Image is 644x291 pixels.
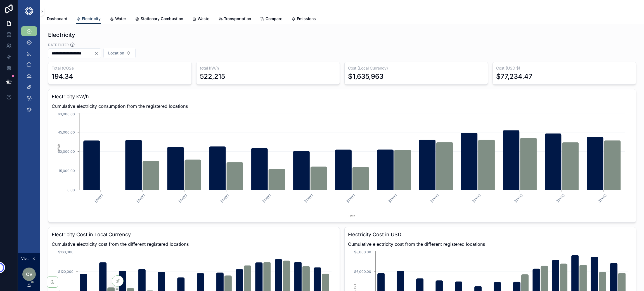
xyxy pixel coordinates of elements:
a: Electricity [76,14,101,24]
span: Viewing as [PERSON_NAME] [21,256,31,261]
span: Dashboard [47,16,67,22]
span: CV [26,271,32,278]
tspan: Date [349,214,355,218]
span: Cumulative electricity cost from the different registered locations [348,241,633,247]
text: [DATE] [555,193,565,203]
button: Clear [94,51,101,56]
h3: Total tCO2e [52,65,188,71]
text: [DATE] [472,193,482,203]
tspan: $120,000 [58,269,74,274]
tspan: $6,000.00 [354,269,371,274]
span: Electricity [82,16,101,22]
text: [DATE] [136,193,146,203]
span: Location [108,50,124,56]
h3: Electricity kW/h [52,93,633,101]
a: Compare [260,14,282,25]
h3: Cost (USD $) [496,65,633,71]
text: [DATE] [346,193,356,203]
a: Transportation [218,14,251,25]
span: Compare [266,16,282,22]
text: [DATE] [262,193,272,203]
h3: Electricity Cost in USD [348,231,633,238]
img: App logo [25,7,34,16]
tspan: $160,000 [58,250,74,254]
div: 522,215 [200,72,225,81]
tspan: 60,000.00 [58,112,75,116]
a: Waste [192,14,209,25]
span: Emissions [297,16,316,22]
div: 194.34 [52,72,73,81]
text: [DATE] [94,193,104,203]
text: [DATE] [513,193,524,203]
text: [DATE] [597,193,607,203]
text: [DATE] [220,193,230,203]
h1: Electricity [48,31,75,39]
tspan: 15,000.00 [59,169,75,173]
div: $1,635,963 [348,72,383,81]
tspan: 30,000.00 [58,149,75,154]
span: Water [115,16,126,22]
a: Water [110,14,126,25]
h3: Cost (Local Currency) [348,65,484,71]
div: scrollable content [18,22,40,122]
a: Emissions [291,14,316,25]
text: [DATE] [430,193,440,203]
a: Dashboard [47,14,67,25]
tspan: 45,000.00 [58,130,75,134]
div: $77,234.47 [496,72,532,81]
text: [DATE] [388,193,398,203]
text: [DATE] [178,193,188,203]
tspan: kW/h [57,144,61,152]
button: Select Button [103,48,136,58]
h3: total kW/h [200,65,336,71]
text: [DATE] [304,193,314,203]
span: Waste [198,16,209,22]
label: Date filter [48,42,69,47]
span: Transportation [224,16,251,22]
tspan: 0.00 [67,188,75,192]
span: Cumulative electricity cost from the different registered locations [52,241,336,247]
div: chart [52,112,633,219]
tspan: $8,000.00 [354,250,371,254]
h3: Electricity Cost in Local Currency [52,231,336,238]
span: Cumulative electricity consumption from the registered locations [52,103,633,109]
span: Stationary Combustion [141,16,183,22]
a: Stationary Combustion [135,14,183,25]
